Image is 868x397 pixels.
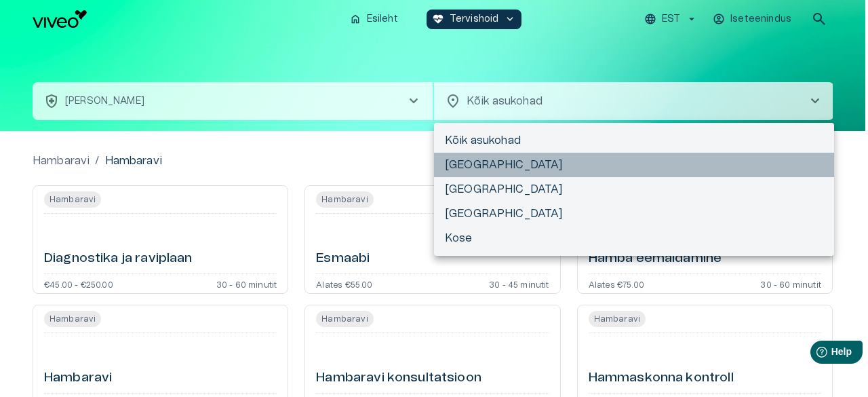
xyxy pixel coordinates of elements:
li: [GEOGRAPHIC_DATA] [434,202,834,226]
li: [GEOGRAPHIC_DATA] [434,177,834,202]
iframe: Help widget launcher [762,335,868,373]
li: [GEOGRAPHIC_DATA] [434,153,834,177]
li: Kõik asukohad [434,128,834,153]
li: Kose [434,226,834,250]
